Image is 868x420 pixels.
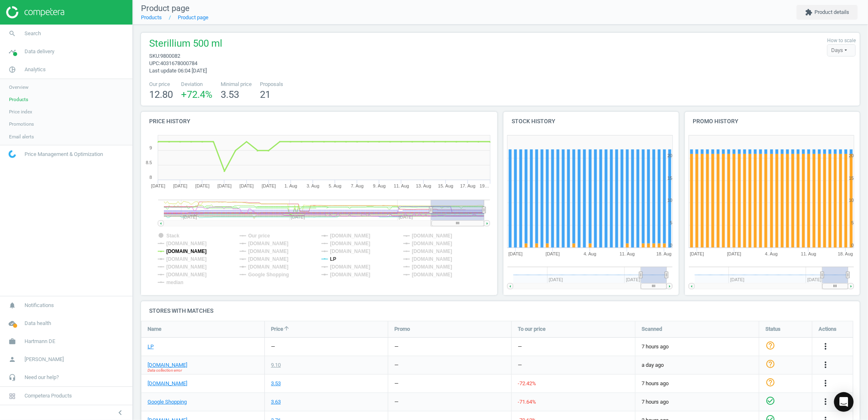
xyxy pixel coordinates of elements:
[668,176,673,181] text: 15
[518,361,522,369] div: —
[642,361,753,369] span: a day ago
[412,272,452,278] tspan: [DOMAIN_NAME]
[765,396,775,406] i: check_circle_outline
[146,160,152,165] text: 8.5
[518,343,522,350] div: —
[518,399,536,405] span: -71.64 %
[642,325,662,333] span: Scanned
[25,48,54,55] span: Data delivery
[25,302,54,309] span: Notifications
[149,81,173,88] span: Our price
[351,183,364,188] tspan: 7. Aug
[657,251,672,256] tspan: 18. Aug
[148,343,154,350] a: LP
[284,183,297,188] tspan: 1. Aug
[166,256,207,262] tspan: [DOMAIN_NAME]
[9,84,29,90] span: Overview
[849,198,854,203] text: 10
[25,66,46,73] span: Analytics
[9,133,34,140] span: Email alerts
[248,233,270,239] tspan: Our price
[166,241,207,246] tspan: [DOMAIN_NAME]
[412,241,452,246] tspan: [DOMAIN_NAME]
[685,112,860,131] h4: Promo history
[181,81,213,88] span: Deviation
[4,370,20,385] i: headset_mic
[412,256,452,262] tspan: [DOMAIN_NAME]
[25,320,51,327] span: Data health
[271,343,275,350] div: —
[141,14,162,20] a: Products
[584,251,596,256] tspan: 4. Aug
[141,301,860,321] h4: Stores with matches
[149,60,160,66] span: upc :
[329,183,341,188] tspan: 5. Aug
[248,241,289,246] tspan: [DOMAIN_NAME]
[149,68,207,74] span: Last update 06:04 [DATE]
[248,248,289,254] tspan: [DOMAIN_NAME]
[148,380,187,387] a: [DOMAIN_NAME]
[819,325,837,333] span: Actions
[115,408,125,418] i: chevron_left
[460,183,475,188] tspan: 17. Aug
[412,264,452,270] tspan: [DOMAIN_NAME]
[394,183,409,188] tspan: 11. Aug
[181,89,213,100] span: +72.4 %
[827,44,856,56] div: Days
[412,248,452,254] tspan: [DOMAIN_NAME]
[148,368,182,373] span: Data collection error
[821,397,830,407] button: more_vert
[221,89,239,100] span: 3.53
[508,251,523,256] tspan: [DATE]
[260,89,271,100] span: 21
[248,264,289,270] tspan: [DOMAIN_NAME]
[620,251,635,256] tspan: 11. Aug
[239,183,254,188] tspan: [DATE]
[546,251,560,256] tspan: [DATE]
[518,380,536,386] span: -72.42 %
[4,352,20,367] i: person
[503,112,679,131] h4: Stock history
[151,183,166,188] tspan: [DATE]
[821,360,830,370] i: more_vert
[166,272,207,278] tspan: [DOMAIN_NAME]
[248,272,289,278] tspan: Google Shopping
[9,121,34,127] span: Promotions
[851,220,854,225] text: 5
[668,198,673,203] text: 10
[271,325,283,333] span: Price
[149,89,173,100] span: 12.80
[821,378,830,389] button: more_vert
[148,361,187,369] a: [DOMAIN_NAME]
[283,325,290,332] i: arrow_upward
[330,233,371,239] tspan: [DOMAIN_NAME]
[150,145,152,150] text: 9
[330,248,371,254] tspan: [DOMAIN_NAME]
[25,338,55,345] span: Hartmann DE
[221,81,252,88] span: Minimal price
[765,377,775,387] i: help_outline
[394,343,398,350] div: —
[306,183,319,188] tspan: 3. Aug
[150,175,152,180] text: 8
[827,37,856,44] label: How to scale
[849,176,854,181] text: 15
[438,183,453,188] tspan: 15. Aug
[262,183,276,188] tspan: [DATE]
[690,251,704,256] tspan: [DATE]
[642,398,753,406] span: 7 hours ago
[271,398,281,406] div: 3.63
[851,243,854,248] text: 0
[642,343,753,350] span: 7 hours ago
[849,153,854,158] text: 20
[670,243,673,248] text: 0
[642,380,753,387] span: 7 hours ago
[160,53,180,59] span: 9800082
[6,6,64,18] img: ajHJNr6hYgQAAAAASUVORK5CYII=
[821,378,830,388] i: more_vert
[765,325,781,333] span: Status
[821,397,830,406] i: more_vert
[173,183,188,188] tspan: [DATE]
[148,325,161,333] span: Name
[4,298,20,313] i: notifications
